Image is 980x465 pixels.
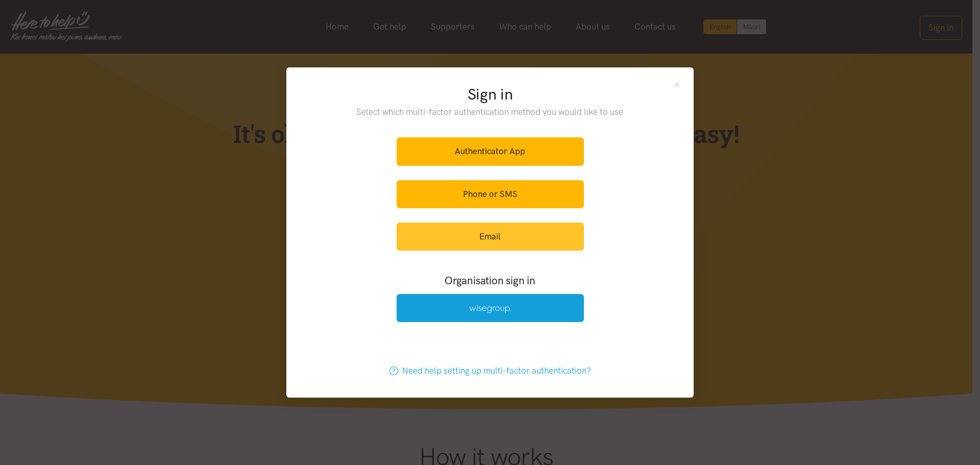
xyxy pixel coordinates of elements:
[397,223,584,251] a: Email
[397,137,584,165] a: Authenticator App
[369,273,611,288] h3: Organisation sign in
[673,80,681,88] button: Close
[469,305,511,313] img: Wise Group
[397,180,584,208] a: Phone or SMS
[379,357,602,385] a: Need help setting up multi-factor authentication?
[336,84,645,105] h2: Sign in
[336,105,645,119] p: Select which multi-factor authentication method you would like to use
